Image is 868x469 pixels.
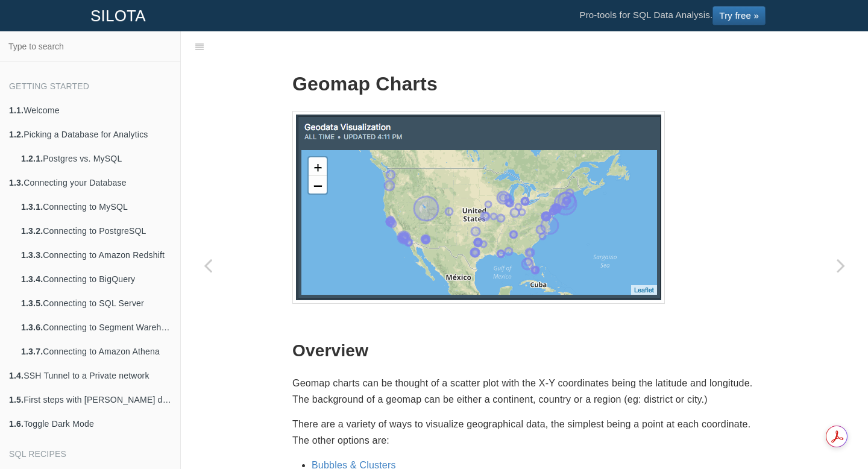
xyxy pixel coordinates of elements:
p: There are a variety of ways to visualize geographical data, the simplest being a point at each co... [292,416,756,449]
b: 1.3.1. [21,202,43,212]
a: 1.3.4.Connecting to BigQuery [12,267,180,291]
input: Type to search [4,35,177,58]
a: 1.3.1.Connecting to MySQL [12,195,180,219]
p: Geomap charts can be thought of a scatter plot with the X-Y coordinates being the latitude and lo... [292,375,756,408]
a: 1.3.2.Connecting to PostgreSQL [12,219,180,243]
b: 1.3.5. [21,298,43,308]
a: 1.3.7.Connecting to Amazon Athena [12,339,180,364]
b: 1.3. [9,178,24,187]
b: 1.2. [9,130,24,139]
b: 1.1. [9,105,24,115]
b: 1.3.2. [21,226,43,236]
b: 1.6. [9,419,24,429]
b: 1.2.1. [21,154,43,163]
b: 1.3.3. [21,250,43,260]
b: 1.5. [9,395,24,404]
a: Previous page: Scatter & Bubble Charts [181,61,235,469]
a: 1.2.1.Postgres vs. MySQL [12,146,180,171]
b: 1.3.7. [21,347,43,356]
b: 1.4. [9,371,24,380]
b: 1.3.4. [21,274,43,284]
a: 1.3.3.Connecting to Amazon Redshift [12,243,180,267]
a: SILOTA [81,1,155,31]
a: Try free » [712,6,766,25]
li: Pro-tools for SQL Data Analysis. [567,1,778,31]
a: Next page: GeoMap Heatmap [814,61,868,469]
h1: Geomap Charts [292,74,756,95]
b: 1.3.6. [21,323,43,332]
h2: Overview [292,342,756,360]
a: 1.3.5.Connecting to SQL Server [12,291,180,315]
a: 1.3.6.Connecting to Segment Warehouse [12,315,180,339]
